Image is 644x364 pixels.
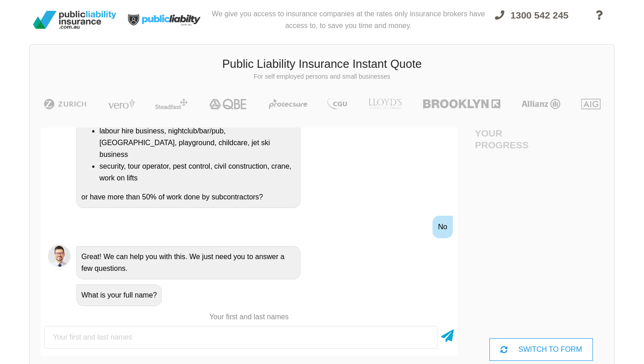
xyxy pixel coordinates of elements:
[76,284,162,306] div: What is your full name?
[487,5,577,39] a: 1300 542 245
[578,99,604,109] img: AIG | Public Liability Insurance
[41,312,457,322] p: Your first and last names
[517,99,565,109] img: Allianz | Public Liability Insurance
[489,338,592,361] div: SWITCH TO FORM
[48,245,71,267] img: Chatbot | PLI
[511,10,569,20] span: 1300 542 245
[210,1,487,39] div: We give you access to insurance companies at the rates only insurance brokers have access to, to ...
[29,7,120,33] img: Public Liability Insurance
[432,216,452,238] div: No
[120,1,210,39] img: Public Liability Insurance Light
[40,99,91,109] img: Zurich | Public Liability Insurance
[204,99,253,109] img: QBE | Public Liability Insurance
[104,99,139,109] img: Vero | Public Liability Insurance
[37,72,607,81] p: For self employed persons and small businesses
[324,99,351,109] img: CGU | Public Liability Insurance
[475,128,541,150] h4: Your Progress
[419,99,504,109] img: Brooklyn | Public Liability Insurance
[44,326,437,349] input: Your first and last names
[37,56,607,72] h3: Public Liability Insurance Instant Quote
[76,246,301,279] div: Great! We can help you with this. We just need you to answer a few questions.
[265,99,311,109] img: Protecsure | Public Liability Insurance
[151,99,191,109] img: Steadfast | Public Liability Insurance
[99,125,296,161] li: labour hire business, nightclub/bar/pub, [GEOGRAPHIC_DATA], playground, childcare, jet ski business
[99,161,296,184] li: security, tour operator, pest control, civil construction, crane, work on lifts
[363,99,407,109] img: LLOYD's | Public Liability Insurance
